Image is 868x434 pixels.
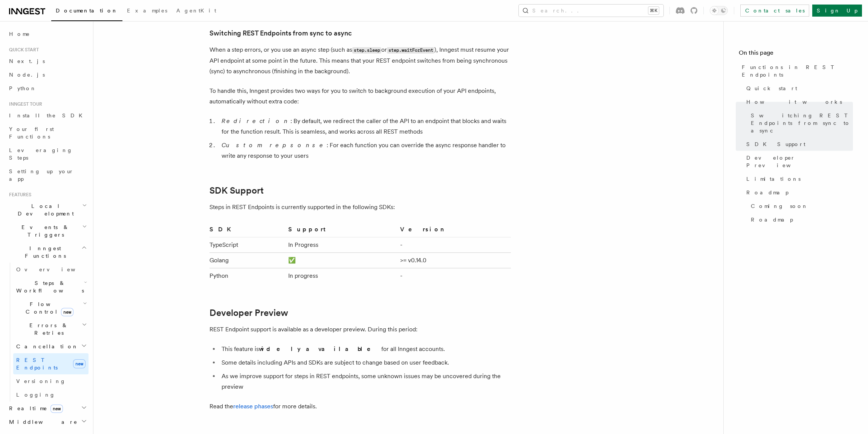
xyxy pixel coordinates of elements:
[397,237,511,253] td: -
[127,8,167,14] span: Examples
[13,263,89,276] a: Overview
[9,112,87,119] span: Install the SDK
[219,357,511,368] li: Some details including APIs and SDKs are subject to change based on user feedback.
[6,54,89,68] a: Next.js
[812,5,862,17] a: Sign Up
[73,359,86,368] span: new
[6,402,89,415] button: Realtimenew
[285,268,397,284] td: In progress
[6,143,89,165] a: Leveraging Steps
[13,319,89,340] button: Errors & Retries
[743,82,853,95] a: Quick start
[9,168,74,182] span: Setting up your app
[746,189,789,196] span: Roadmap
[233,403,273,410] a: release phases
[13,388,89,402] a: Logging
[397,253,511,268] td: >= v0.14.0
[16,392,55,398] span: Logging
[6,415,89,429] button: Middleware
[6,82,89,95] a: Python
[748,213,853,226] a: Roadmap
[285,253,397,268] td: ✅
[209,324,511,335] p: REST Endpoint support is available as a developer preview. During this period:
[739,60,853,82] a: Functions in REST Endpoints
[6,101,42,107] span: Inngest tour
[519,5,663,17] button: Search...⌘K
[176,8,216,14] span: AgentKit
[710,6,728,15] button: Toggle dark mode
[209,308,288,318] a: Developer Preview
[222,142,327,149] em: Custom repsonse
[397,268,511,284] td: -
[209,268,285,284] td: Python
[285,237,397,253] td: In Progress
[748,109,853,137] a: Switching REST Endpoints from sync to async
[6,202,82,217] span: Local Development
[6,165,89,186] a: Setting up your app
[6,109,89,122] a: Install the SDK
[6,405,63,412] span: Realtime
[352,47,381,54] code: step.sleep
[743,95,853,109] a: How it works
[6,418,78,426] span: Middleware
[13,340,89,353] button: Cancellation
[61,308,73,316] span: new
[6,192,31,198] span: Features
[746,175,801,183] span: Limitations
[9,58,45,64] span: Next.js
[219,371,511,392] li: As we improve support for steps in REST endpoints, some unknown issues may be uncovered during th...
[648,7,659,14] kbd: ⌘K
[6,27,89,41] a: Home
[9,147,73,161] span: Leveraging Steps
[222,117,290,125] em: Redirection
[13,353,89,374] a: REST Endpointsnew
[16,357,58,371] span: REST Endpoints
[209,401,511,412] p: Read the for more details.
[6,199,89,220] button: Local Development
[16,266,94,272] span: Overview
[751,202,808,210] span: Coming soon
[50,405,63,413] span: new
[751,216,793,223] span: Roadmap
[6,122,89,143] a: Your first Functions
[387,47,434,54] code: step.waitForEvent
[743,151,853,172] a: Developer Preview
[13,322,82,337] span: Errors & Retries
[6,245,81,260] span: Inngest Functions
[209,202,511,212] p: Steps in REST Endpoints is currently supported in the following SDKs:
[740,5,809,17] a: Contact sales
[209,86,511,107] p: To handle this, Inngest provides two ways for you to switch to background execution of your API e...
[746,140,805,148] span: SDK Support
[6,242,89,263] button: Inngest Functions
[6,47,39,53] span: Quick start
[209,28,352,38] a: Switching REST Endpoints from sync to async
[285,225,397,237] th: Support
[219,344,511,354] li: This feature is for all Inngest accounts.
[51,2,122,21] a: Documentation
[742,63,853,78] span: Functions in REST Endpoints
[746,85,797,92] span: Quick start
[743,137,853,151] a: SDK Support
[122,2,172,20] a: Examples
[746,154,853,169] span: Developer Preview
[209,253,285,268] td: Golang
[6,263,89,402] div: Inngest Functions
[751,112,853,134] span: Switching REST Endpoints from sync to async
[9,72,45,78] span: Node.js
[6,223,82,239] span: Events & Triggers
[13,279,84,294] span: Steps & Workflows
[6,68,89,82] a: Node.js
[13,374,89,388] a: Versioning
[219,116,511,137] li: : By default, we redirect the caller of the API to an endpoint that blocks and waits for the func...
[209,185,264,196] a: SDK Support
[13,300,83,315] span: Flow Control
[9,85,37,91] span: Python
[13,276,89,297] button: Steps & Workflows
[748,199,853,213] a: Coming soon
[746,98,842,106] span: How it works
[209,225,285,237] th: SDK
[743,186,853,199] a: Roadmap
[9,126,54,140] span: Your first Functions
[739,48,853,60] h4: On this page
[259,345,381,352] strong: widely available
